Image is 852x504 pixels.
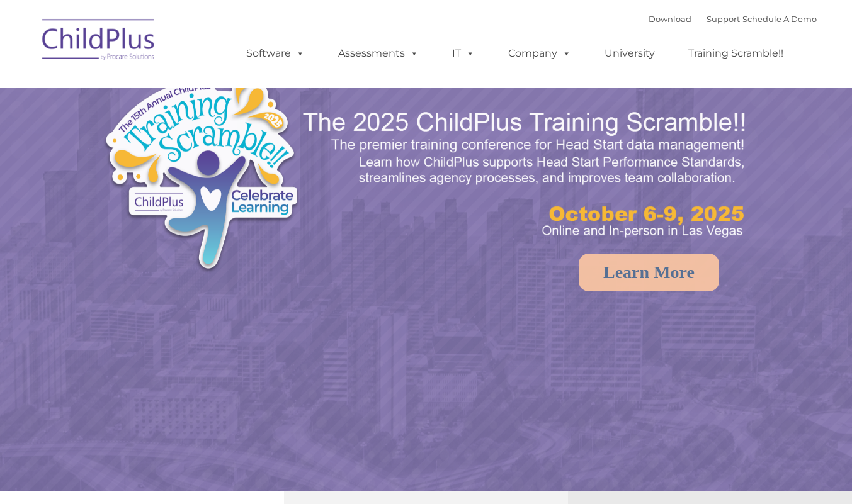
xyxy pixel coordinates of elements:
a: Company [496,41,584,66]
a: Software [234,41,317,66]
a: Schedule A Demo [742,14,817,24]
a: Learn More [579,254,719,291]
img: ChildPlus by Procare Solutions [36,10,162,73]
a: Training Scramble!! [676,41,796,66]
a: Assessments [326,41,431,66]
a: IT [440,41,487,66]
a: University [592,41,667,66]
a: Download [649,14,691,24]
a: Support [707,14,740,24]
font: | [649,14,817,24]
